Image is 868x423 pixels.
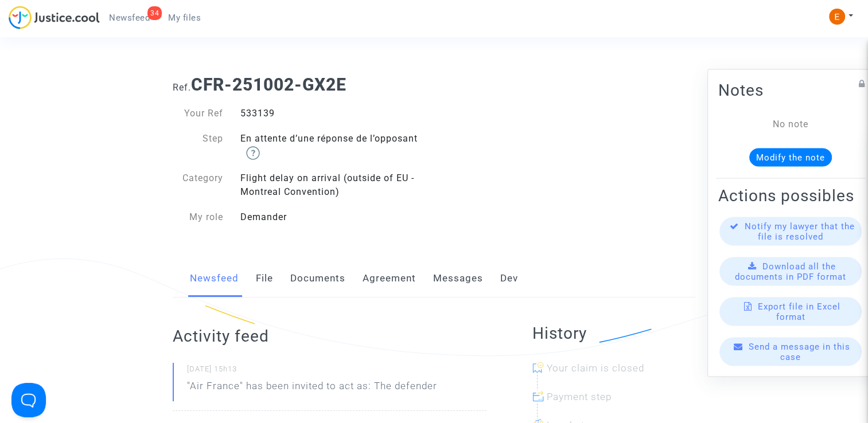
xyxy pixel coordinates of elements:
[109,13,150,23] span: Newsfeed
[433,260,483,297] a: Messages
[758,301,840,322] span: Export file in Excel format
[164,107,232,120] div: Your Ref
[547,362,644,374] span: Your claim is closed
[191,75,347,95] b: CFR-251002-GX2E
[164,171,232,199] div: Category
[232,107,434,120] div: 533139
[9,6,100,29] img: jc-logo.svg
[11,383,46,417] iframe: Help Scout Beacon - Open
[168,13,201,23] span: My files
[246,146,260,160] img: help.svg
[232,132,434,160] div: En attente d’une réponse de l’opposant
[159,9,210,26] a: My files
[164,210,232,224] div: My role
[745,221,855,242] span: Notify my lawyer that the file is resolved
[500,260,518,297] a: Dev
[256,260,273,297] a: File
[829,9,845,25] img: ACg8ocIeiFvHKe4dA5oeRFd_CiCnuxWUEc1A2wYhRJE3TTWt=s96-c
[187,364,486,379] small: [DATE] 15h13
[735,117,846,131] div: No note
[718,186,863,206] h2: Actions possibles
[232,210,434,224] div: Demander
[718,80,863,100] h2: Notes
[735,261,846,282] span: Download all the documents in PDF format
[290,260,345,297] a: Documents
[190,260,239,297] a: Newsfeed
[147,6,162,20] div: 34
[749,342,850,362] span: Send a message in this case
[363,260,416,297] a: Agreement
[532,323,695,343] h2: History
[164,132,232,160] div: Step
[187,379,437,399] p: "Air France" has been invited to act as: The defender
[232,171,434,199] div: Flight delay on arrival (outside of EU - Montreal Convention)
[749,148,832,167] button: Modify the note
[100,9,159,26] a: 34Newsfeed
[173,82,191,93] span: Ref.
[173,326,486,346] h2: Activity feed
